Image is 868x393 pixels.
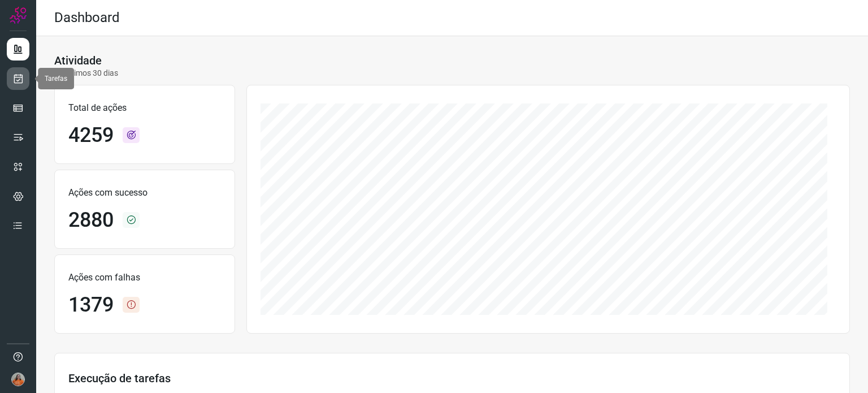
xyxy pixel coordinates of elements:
[68,372,836,385] h3: Execução de tarefas
[10,7,27,24] img: Logo
[68,271,221,284] p: Ações com falhas
[68,293,114,317] h1: 1379
[68,123,114,148] h1: 4259
[54,10,120,26] h2: Dashboard
[54,67,118,79] p: Últimos 30 dias
[68,101,221,115] p: Total de ações
[68,208,114,232] h1: 2880
[54,54,102,67] h3: Atividade
[11,373,25,386] img: 5d4ffe1cbc43c20690ba8eb32b15dea6.jpg
[68,186,221,200] p: Ações com sucesso
[45,75,67,83] span: Tarefas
